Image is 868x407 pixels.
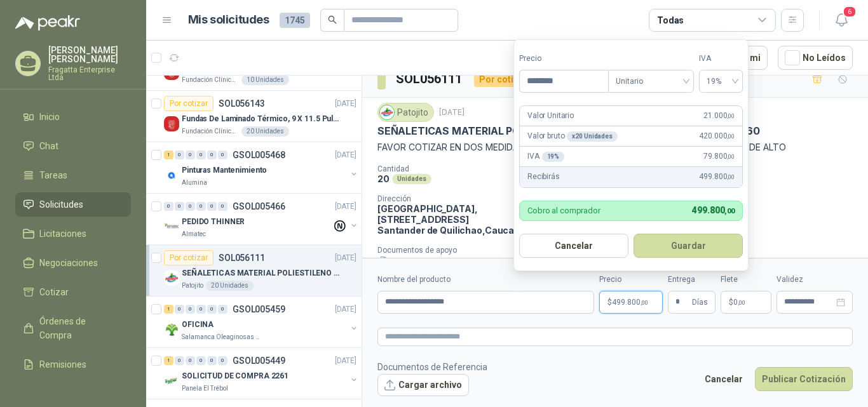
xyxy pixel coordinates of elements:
button: Señales.pdf [377,255,438,268]
p: Documentos de Referencia [377,360,487,374]
span: Cotizar [39,285,69,299]
p: [GEOGRAPHIC_DATA], [STREET_ADDRESS] Santander de Quilichao , Cauca [377,203,517,236]
p: [DATE] [335,252,356,264]
a: Remisiones [15,352,131,377]
img: Company Logo [164,116,179,131]
span: 499.800 [699,171,735,183]
div: 1 [164,150,173,159]
img: Company Logo [164,270,179,286]
span: ,00 [738,299,745,306]
span: 499.800 [692,205,735,215]
img: Company Logo [164,219,179,234]
p: Alumina [182,178,207,188]
div: 0 [175,356,184,365]
p: Valor Unitario [527,110,574,122]
div: 0 [186,202,195,211]
a: 0 0 0 0 0 0 GSOL005466[DATE] Company LogoPEDIDO THINNERAlmatec [164,199,359,239]
div: 0 [196,305,206,314]
img: Logo peakr [15,15,80,30]
a: Por cotizarSOL056143[DATE] Company LogoFundas De Laminado Térmico, 9 X 11.5 PulgadasFundación Clí... [146,91,362,142]
p: [DATE] [335,304,356,316]
label: Flete [721,274,771,286]
span: ,00 [727,112,735,119]
p: IVA [527,150,564,163]
p: $ 0,00 [721,291,771,314]
div: 0 [207,305,217,314]
h1: Mis solicitudes [188,11,269,29]
p: Cantidad [377,164,544,173]
p: Valor bruto [527,130,618,142]
label: Precio [519,53,608,65]
label: IVA [699,53,743,65]
span: 499.800 [612,298,648,306]
img: Company Logo [164,168,179,183]
p: [PERSON_NAME] [PERSON_NAME] [48,46,131,63]
p: SEÑALETICAS MATERIAL POLIESTILENO CON VINILO LAMINADO CALIBRE 60 [377,124,759,138]
div: 0 [218,305,227,314]
div: 0 [175,202,184,211]
p: PEDIDO THINNER [182,216,245,228]
div: Por cotizar [164,96,214,111]
a: Solicitudes [15,192,131,217]
span: Tareas [39,168,67,182]
a: Cotizar [15,280,131,304]
span: 19% [707,72,735,91]
span: 21.000 [703,110,735,122]
a: 1 0 0 0 0 0 GSOL005468[DATE] Company LogoPinturas MantenimientoAlumina [164,147,359,188]
a: Chat [15,134,131,158]
span: 0 [733,298,745,306]
span: Negociaciones [39,256,98,270]
p: SOL056111 [219,253,265,262]
div: 20 Unidades [206,281,254,291]
div: Por cotizar [474,72,532,87]
label: Validez [776,274,853,286]
p: Pinturas Mantenimiento [182,164,267,177]
span: ,00 [641,299,648,306]
p: GSOL005449 [233,356,285,365]
p: Fragatta Enterprise Ltda [48,66,131,81]
div: 19 % [542,152,565,162]
div: 20 Unidades [241,126,289,137]
p: 20 [377,173,390,184]
span: 1745 [280,13,310,28]
p: [DATE] [335,355,356,367]
a: 1 0 0 0 0 0 GSOL005449[DATE] Company LogoSOLICITUD DE COMPRA 2261Panela El Trébol [164,353,359,394]
span: 420.000 [699,130,735,142]
a: Licitaciones [15,222,131,246]
span: ,00 [724,207,735,215]
div: Unidades [392,174,431,184]
label: Precio [599,274,663,286]
p: GSOL005468 [233,150,285,159]
a: Órdenes de Compra [15,309,131,347]
div: 0 [218,356,227,365]
span: Unitario [616,72,686,91]
p: [DATE] [335,149,356,161]
label: Nombre del producto [377,274,594,286]
span: Chat [39,139,58,153]
div: 0 [175,305,184,314]
a: 1 0 0 0 0 0 GSOL005459[DATE] Company LogoOFICINASalamanca Oleaginosas SAS [164,302,359,342]
p: Fundación Clínica Shaio [182,126,239,137]
p: Fundación Clínica Shaio [182,75,239,85]
span: search [328,15,337,24]
span: 6 [843,6,857,18]
p: Fundas De Laminado Térmico, 9 X 11.5 Pulgadas [182,113,340,125]
span: $ [729,298,733,306]
img: Company Logo [380,105,394,119]
p: GSOL005459 [233,305,285,314]
img: Company Logo [164,373,179,389]
div: Por cotizar [164,250,214,265]
span: ,00 [727,153,735,160]
p: Almatec [182,229,206,239]
div: 1 [164,356,173,365]
div: 0 [207,356,217,365]
div: 0 [196,202,206,211]
p: GSOL005466 [233,202,285,211]
p: [DATE] [439,107,465,119]
span: Órdenes de Compra [39,314,119,342]
span: ,00 [727,173,735,180]
img: Company Logo [164,322,179,337]
p: $499.800,00 [599,291,663,314]
div: Todas [657,13,684,27]
span: Inicio [39,110,60,124]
